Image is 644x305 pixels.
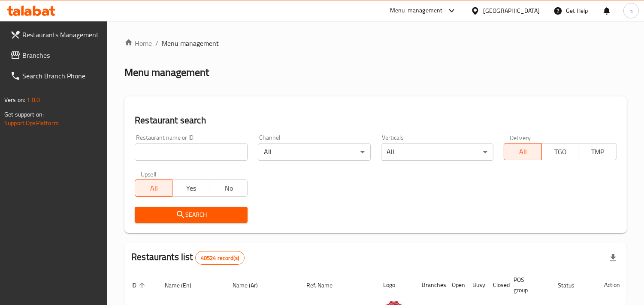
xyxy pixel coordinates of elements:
[131,251,245,265] h2: Restaurants list
[376,272,415,298] th: Logo
[629,6,633,15] span: n
[210,179,248,197] button: No
[124,38,152,48] a: Home
[141,171,157,177] label: Upsell
[597,272,627,298] th: Action
[135,144,248,161] input: Search for restaurant name or ID..
[214,182,244,194] span: No
[27,94,40,105] span: 1.0.0
[155,38,158,48] li: /
[508,146,538,158] span: All
[258,144,371,161] div: All
[3,45,108,66] a: Branches
[124,38,627,48] nav: breadcrumb
[233,280,269,290] span: Name (Ar)
[131,280,148,290] span: ID
[176,182,206,194] span: Yes
[135,179,172,197] button: All
[4,117,59,129] a: Support.OpsPlatform
[195,251,245,265] div: Total records count
[162,38,219,48] span: Menu management
[510,135,531,141] label: Delivery
[4,94,25,105] span: Version:
[22,50,101,60] span: Branches
[3,24,108,45] a: Restaurants Management
[579,143,617,160] button: TMP
[541,143,579,160] button: TGO
[545,146,576,158] span: TGO
[4,109,44,120] span: Get support on:
[22,30,101,40] span: Restaurants Management
[504,143,541,160] button: All
[514,275,541,295] span: POS group
[583,146,613,158] span: TMP
[3,66,108,86] a: Search Branch Phone
[306,280,344,290] span: Ref. Name
[558,280,586,290] span: Status
[466,272,486,298] th: Busy
[22,71,101,81] span: Search Branch Phone
[142,209,241,220] span: Search
[124,66,209,79] h2: Menu management
[135,207,248,223] button: Search
[445,272,466,298] th: Open
[486,272,507,298] th: Closed
[415,272,445,298] th: Branches
[172,179,210,197] button: Yes
[139,182,169,194] span: All
[165,280,203,290] span: Name (En)
[135,114,617,127] h2: Restaurant search
[381,144,494,161] div: All
[603,248,623,268] div: Export file
[196,254,244,262] span: 40524 record(s)
[390,6,443,16] div: Menu-management
[483,6,540,15] div: [GEOGRAPHIC_DATA]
